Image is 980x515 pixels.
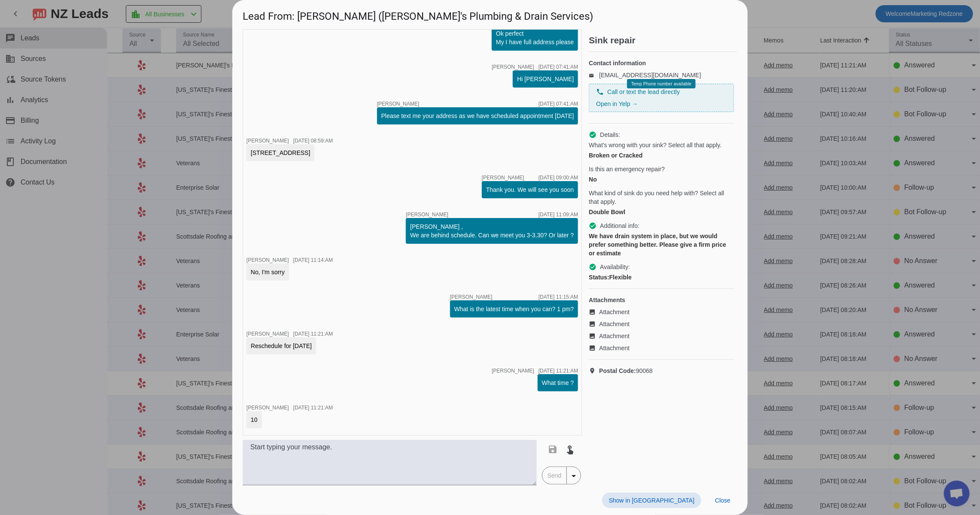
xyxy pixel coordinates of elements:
[600,221,639,230] span: Additional info:
[539,101,578,106] div: [DATE] 07:41:AM
[599,308,630,316] span: Attachment
[406,212,448,217] span: [PERSON_NAME]
[708,493,737,508] button: Close
[599,332,630,340] span: Attachment
[589,274,609,281] strong: Status:
[589,151,734,160] div: Broken or Cracked
[607,88,680,96] span: Call or text the lead directly
[565,444,575,454] mat-icon: touch_app
[589,332,734,340] a: Attachment
[589,263,597,271] mat-icon: check_circle
[589,344,734,352] a: Attachment
[589,189,734,206] span: What kind of sink do you need help with? Select all that apply.
[496,29,574,46] div: Ok perfect My I have full address please
[589,320,734,328] a: Attachment
[589,131,597,139] mat-icon: check_circle
[539,212,578,217] div: [DATE] 11:09:AM
[293,138,333,143] div: [DATE] 08:59:AM
[251,148,310,157] div: [STREET_ADDRESS]
[589,208,734,216] div: Double Bowl
[251,415,258,424] div: 10
[247,331,289,337] span: [PERSON_NAME]
[450,294,493,300] span: [PERSON_NAME]
[715,497,730,504] span: Close
[247,138,289,144] span: [PERSON_NAME]
[589,175,734,184] div: No
[492,64,534,70] span: [PERSON_NAME]
[492,368,534,373] span: [PERSON_NAME]
[539,368,578,373] div: [DATE] 11:21:AM
[589,222,597,230] mat-icon: check_circle
[589,321,599,327] mat-icon: image
[247,257,289,263] span: [PERSON_NAME]
[454,305,574,313] div: What is the latest time when you can? 1 pm?
[539,175,578,180] div: [DATE] 09:00:AM
[410,222,574,239] div: [PERSON_NAME] , We are behind schedule. Can we meet you 3-3.30? Or later ?
[486,185,574,194] div: Thank you. We will see you soon
[589,308,734,316] a: Attachment
[589,73,599,77] mat-icon: email
[589,333,599,339] mat-icon: image
[589,273,734,282] div: Flexible
[602,493,701,508] button: Show in [GEOGRAPHIC_DATA]
[596,100,638,107] a: Open in Yelp →
[589,345,599,351] mat-icon: image
[599,320,630,328] span: Attachment
[589,367,599,374] mat-icon: location_on
[482,175,524,180] span: [PERSON_NAME]
[609,497,694,504] span: Show in [GEOGRAPHIC_DATA]
[293,405,333,410] div: [DATE] 11:21:AM
[569,471,579,481] mat-icon: arrow_drop_down
[589,36,737,45] h2: Sink repair
[589,309,599,315] mat-icon: image
[589,232,734,257] div: We have drain system in place, but we would prefer something better. Please give a firm price or ...
[293,331,333,336] div: [DATE] 11:21:AM
[293,257,333,263] div: [DATE] 11:14:AM
[599,367,653,375] span: 90068
[631,82,691,86] span: Temp Phone number available
[542,379,574,387] div: What time ?
[539,64,578,70] div: [DATE] 07:41:AM
[589,165,665,173] span: Is this an emergency repair?
[600,130,620,139] span: Details:
[251,268,285,276] div: No, I'm sorry
[251,342,312,350] div: Reschedule for [DATE]
[600,263,630,271] span: Availability:
[589,296,734,304] h4: Attachments
[599,72,701,79] a: [EMAIL_ADDRESS][DOMAIN_NAME]
[589,59,734,67] h4: Contact information
[599,344,630,352] span: Attachment
[377,101,420,106] span: [PERSON_NAME]
[247,405,289,411] span: [PERSON_NAME]
[517,75,574,83] div: Hi [PERSON_NAME]
[599,367,636,374] strong: Postal Code:
[589,141,721,149] span: What's wrong with your sink? Select all that apply.
[381,112,574,120] div: Please text me your address as we have scheduled appointment [DATE]
[539,294,578,300] div: [DATE] 11:15:AM
[596,88,604,96] mat-icon: phone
